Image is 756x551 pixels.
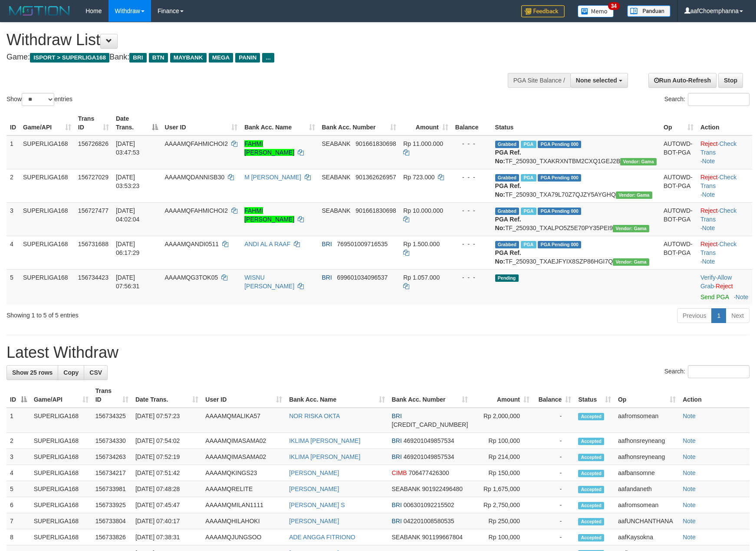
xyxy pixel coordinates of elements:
span: Copy 042201008580535 to clipboard [404,518,454,525]
span: None selected [576,77,617,84]
td: SUPERLIGA168 [30,408,92,433]
td: AAAAMQHILAHOKI [202,513,286,529]
span: Copy 769501009716535 to clipboard [337,241,388,247]
div: - - - [455,273,488,282]
a: Check Trans [700,140,736,156]
a: Copy [58,365,84,380]
td: aafromsomean [615,497,679,513]
td: 156734325 [92,408,132,433]
th: ID: activate to sort column descending [7,383,30,408]
td: SUPERLIGA168 [20,169,75,202]
span: 156727477 [78,207,108,214]
a: IKLIMA [PERSON_NAME] [289,437,360,444]
span: AAAAMQDANNISB30 [165,174,225,181]
a: Check Trans [700,241,736,256]
td: [DATE] 07:38:31 [132,529,202,545]
span: PANIN [235,53,260,63]
td: SUPERLIGA168 [30,481,92,497]
a: Note [683,518,696,525]
td: Rp 250,000 [471,513,533,529]
a: ANDI AL A RAAF [244,241,290,247]
th: Op: activate to sort column ascending [660,111,697,135]
th: Balance: activate to sort column ascending [533,383,575,408]
span: Copy [63,369,79,376]
td: aafhonsreyneang [615,433,679,449]
td: - [533,449,575,465]
a: ADE ANGGA FITRIONO [289,534,355,541]
td: Rp 100,000 [471,529,533,545]
th: Status: activate to sort column ascending [575,383,615,408]
td: 156734217 [92,465,132,481]
a: Note [683,485,696,492]
span: PGA Pending [538,208,581,215]
span: Vendor URL: https://trx31.1velocity.biz [616,191,652,199]
a: Check Trans [700,174,736,189]
th: Date Trans.: activate to sort column ascending [132,383,202,408]
td: 156733925 [92,497,132,513]
a: Next [726,308,749,323]
span: Copy 901661830698 to clipboard [355,140,396,147]
td: SUPERLIGA168 [30,465,92,481]
td: AUTOWD-BOT-PGA [660,135,697,169]
span: SEABANK [392,485,421,492]
span: SEABANK [322,174,351,181]
td: - [533,408,575,433]
td: 1 [7,135,20,169]
td: SUPERLIGA168 [30,529,92,545]
td: - [533,433,575,449]
span: Copy 706477426300 to clipboard [408,469,449,476]
td: AUTOWD-BOT-PGA [660,202,697,236]
td: - [533,513,575,529]
div: - - - [455,173,488,181]
th: Amount: activate to sort column ascending [471,383,533,408]
span: Copy 602001004818506 to clipboard [392,421,468,428]
th: User ID: activate to sort column ascending [161,111,241,135]
span: MAYBANK [170,53,207,63]
span: BTN [149,53,168,63]
a: Note [683,453,696,460]
td: Rp 2,750,000 [471,497,533,513]
b: PGA Ref. No: [495,249,521,265]
span: AAAAMQG3TOK05 [165,274,218,281]
div: - - - [455,139,488,148]
td: 4 [7,465,30,481]
span: BRI [322,241,332,247]
td: · · [697,236,752,269]
td: AAAAMQKINGS23 [202,465,286,481]
span: PGA Pending [538,141,581,148]
a: Reject [700,174,718,181]
td: AAAAMQMALIKA57 [202,408,286,433]
td: [DATE] 07:57:23 [132,408,202,433]
span: BRI [392,453,402,460]
span: [DATE] 06:17:29 [116,241,140,256]
td: AAAAMQRELITE [202,481,286,497]
a: M [PERSON_NAME] [244,174,301,181]
span: Rp 10.000.000 [403,207,443,214]
td: 3 [7,202,20,236]
span: Copy 469201049857534 to clipboard [404,437,454,444]
span: Show 25 rows [12,369,53,376]
span: BRI [129,53,146,63]
span: Grabbed [495,174,519,181]
div: PGA Site Balance / [508,73,570,88]
a: IKLIMA [PERSON_NAME] [289,453,360,460]
span: Rp 11.000.000 [403,140,443,147]
td: SUPERLIGA168 [20,236,75,269]
td: SUPERLIGA168 [20,269,75,305]
td: Rp 150,000 [471,465,533,481]
input: Search: [688,365,749,378]
select: Showentries [22,93,54,106]
h1: Withdraw List [7,31,495,49]
span: Grabbed [495,241,519,248]
span: Copy 901661830698 to clipboard [355,207,396,214]
th: Trans ID: activate to sort column ascending [75,111,112,135]
span: AAAAMQANDI0511 [165,241,219,247]
span: SEABANK [322,207,351,214]
a: CSV [84,365,108,380]
a: [PERSON_NAME] [289,518,339,525]
a: FAHMI [PERSON_NAME] [244,140,294,156]
a: Note [683,469,696,476]
a: Show 25 rows [7,365,58,380]
td: aafhonsreyneang [615,449,679,465]
span: [DATE] 07:56:31 [116,274,140,290]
